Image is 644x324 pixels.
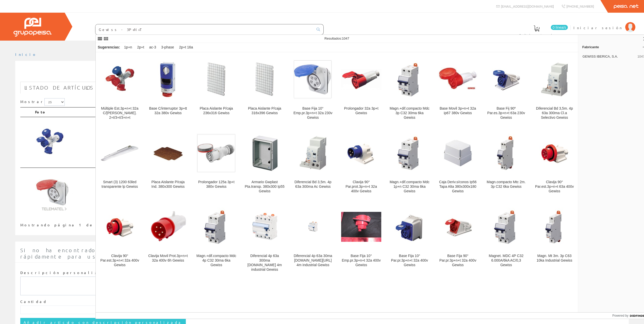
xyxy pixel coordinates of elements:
a: Placa Aislante P/caja Ind. 380x300 Gewiss Placa Aislante P/caja Ind. 380x300 Gewiss [144,126,192,199]
div: Placa Aislante P/caja 316x396 Gewiss [245,106,285,115]
span: Iniciar sesión [573,25,623,30]
div: ac-3 [147,43,158,52]
img: Clavija 90° Par.est.3p+n+t 63a 400v Gewiss [539,134,570,172]
a: Armario Gwplast Pta.transp. 380x300 Ip55 Gewiss Armario Gwplast Pta.transp. 380x300 Ip55 Gewiss [241,126,289,199]
img: Diferencial 4p 63a 300ma Instant.ac 4m industrial Gewiss [245,207,285,247]
img: Foto artículo BASE EMPOT.10° IP44 3P+N+T 32A 440-460V (150x150) [35,173,73,211]
div: Magn.+dif.compacto Mdc 1p+n C32 30ma 6ka Gewiss [390,180,430,194]
div: 2p+t [135,43,146,52]
a: Clavija 90° Par.est.3p+n+t 32a 400v Gewiss Clavija 90° Par.est.3p+n+t 32a 400v Gewiss [96,200,144,278]
span: Powered by [612,313,628,318]
img: Clavija 90° Par.est.3p+n+t 32a 400v Gewiss [104,208,135,246]
div: Placa Aislante P/caja 236x316 Gewiss [196,106,236,115]
a: Magn.+dif.compacto Mdc 1p+n C32 30ma 6ka Gewiss Magn.+dif.compacto Mdc 1p+n C32 30ma 6ka Gewiss [386,126,434,199]
a: Diferencial 4p 63a 300ma Instant.ac 4m industrial Gewiss Diferencial 4p 63a 300ma [DOMAIN_NAME] 4... [241,200,289,278]
a: Clavija 90° Par.prot.3p+n+t 32a 400v Gewiss Clavija 90° Par.prot.3p+n+t 32a 400v Gewiss [337,126,385,199]
label: Descripción personalizada [20,270,110,275]
img: Placa Aislante P/caja 236x316 Gewiss [201,60,232,99]
div: Sugerencias: [96,44,121,51]
img: Foto artículo Múltiple Est.3p+n+t 32a C_1-sal.16a+2-sal.32a (119.40789473684x150) [35,122,65,160]
a: Smart (3) 1200 63led transparente lp Gewiss Smart (3) 1200 63led transparente lp Gewiss [96,126,144,199]
a: Múltiple Est.3p+n+t 32a C/sal. 2+t/3+t/3+n+t Múltiple Est.3p+n+t 32a C/[PERSON_NAME]. 2+t/3+t/3+n+t [96,53,144,126]
a: Diferencial Bd 3,5m. 4p 63a 300ma Cl.a Selectivo Gewiss Diferencial Bd 3,5m. 4p 63a 300ma Cl.a Se... [531,53,579,126]
div: Base Fija 90° Par.pr.3p+n+t 32a 400v Gewiss [438,254,478,267]
div: Diferencial Bd 3,5m. 4p 63a 300ma Ac Gewiss [293,180,333,189]
div: Prolongador 125a 3p+t 380v Gewiss [196,180,236,189]
a: Base Movil 3p+n+t 32a ip67 380v Gewiss Base Movil 3p+n+t 32a ip67 380v Gewiss [434,53,482,126]
img: Base Fija 10° Emp.pr.3p+n+t 32a 400v Gewiss [341,212,381,242]
div: Magnet. MDC 4P C32 6.000A/6kA AC/0,3 Gewiss [486,254,526,267]
span: Pedido actual [519,32,554,38]
a: Placa Aislante P/caja 316x396 Gewiss Placa Aislante P/caja 316x396 Gewiss [241,53,289,126]
img: Clavija 90° Par.prot.3p+n+t 32a 400v Gewiss [346,134,377,172]
a: Prolongador 32a 3p+t Gewiss Prolongador 32a 3p+t Gewiss [337,53,385,126]
a: Magn. Mt 3m. 3p C63 10ka Industrial Gewiss Magn. Mt 3m. 3p C63 10ka Industrial Gewiss [531,200,579,278]
a: Magn.+dif.compacto Mdc 4p C32 30ma 6ka Gewiss Magn.+dif.compacto Mdc 4p C32 30ma 6ka Gewiss [192,200,240,278]
img: Caja Deriv.s/conos Ip56 Tapa Alta 380x300x180 Gewiss [442,134,473,172]
a: Diferencial Bd 3,5m. 4p 63a 300ma Ac Gewiss Diferencial Bd 3,5m. 4p 63a 300ma Ac Gewiss [289,126,337,199]
img: Smart (3) 1200 63led transparente lp Gewiss [100,133,140,173]
select: Mostrar [44,98,65,106]
div: Diferencial 4p 63a 30ma [DOMAIN_NAME][URL] 4m industrial Gewiss [293,254,333,267]
span: 0 línea/s [551,25,568,30]
div: 2p+t 16a [177,43,195,52]
a: Base Fija 10° Par.pr.3p+n+t 32a 400v Gewiss Base Fija 10° Par.pr.3p+n+t 32a 400v Gewiss [386,200,434,278]
img: Magn.+dif.compacto Mdc 1p+n C32 30ma 6ka Gewiss [394,134,425,172]
a: Prolongador 125a 3p+t 380v Gewiss Prolongador 125a 3p+t 380v Gewiss [192,126,240,199]
a: Base Fija 10° Emp.pr.3p+n+t 32a 400v Gewiss Base Fija 10° Emp.pr.3p+n+t 32a 400v Gewiss [337,200,385,278]
a: Placa Aislante P/caja 236x316 Gewiss Placa Aislante P/caja 236x316 Gewiss [192,53,240,126]
img: Prolongador 32a 3p+t Gewiss [341,69,381,90]
img: Armario Gwplast Pta.transp. 380x300 Ip55 Gewiss [249,134,280,172]
img: Magn.+dif.compacto Mdc 4p C32 30ma 6ka Gewiss [201,208,232,246]
div: Caja Deriv.s/conos Ip56 Tapa Alta 380x300x180 Gewiss [438,180,478,194]
div: Base Fij 90º Par.es.3p+n+t 63a 230v Gewiss [486,106,526,120]
a: Caja Deriv.s/conos Ip56 Tapa Alta 380x300x180 Gewiss Caja Deriv.s/conos Ip56 Tapa Alta 380x300x18... [434,126,482,199]
div: Clavija 90° Par.prot.3p+n+t 32a 400v Gewiss [341,180,381,194]
div: Magn.+dif.compacto Mdc 4p C32 30ma 6ka Gewiss [196,254,236,267]
div: Base Fija 10° Emp.pr.3p+n+t 32a 400v Gewiss [341,254,381,267]
div: Smart (3) 1200 63led transparente lp Gewiss [100,180,140,189]
div: Armario Gwplast Pta.transp. 380x300 Ip55 Gewiss [245,180,285,194]
img: Prolongador 125a 3p+t 380v Gewiss [196,133,236,174]
a: Magn.+dif.compacto Mdc 3p C32 30ma 6ka Gewiss Magn.+dif.compacto Mdc 3p C32 30ma 6ka Gewiss [386,53,434,126]
div: Placa Aislante P/caja Ind. 380x300 Gewiss [148,180,188,189]
a: Clavija Movil Prot.3p+n+t 32a 400v 6h Gewiss Clavija Movil Prot.3p+n+t 32a 400v 6h Gewiss [144,200,192,278]
div: Múltiple Est.3p+n+t 32a C/[PERSON_NAME]. 2+t/3+t/3+n+t [100,106,140,120]
div: 3-phase [159,43,176,52]
a: Base Fija 10° Emp.pr.3p+n+t 32a 230v Gewiss Base Fija 10° Emp.pr.3p+n+t 32a 230v Gewiss [289,53,337,126]
img: Base Movil 3p+n+t 32a ip67 380v Gewiss [438,67,478,91]
a: Listado de artículos [20,82,98,94]
img: Magn.compacto Mtc 2m. 3p C32 6ka Gewiss [491,134,522,172]
a: Base Fij 90º Par.es.3p+n+t 63a 230v Gewiss Base Fij 90º Par.es.3p+n+t 63a 230v Gewiss [482,53,530,126]
div: Magn. Mt 3m. 3p C63 10ka Industrial Gewiss [535,254,574,263]
a: Magn.compacto Mtc 2m. 3p C32 6ka Gewiss Magn.compacto Mtc 2m. 3p C32 6ka Gewiss [482,126,530,199]
img: Base Fija 10° Par.pr.3p+n+t 32a 400v Gewiss [394,208,425,246]
img: Placa Aislante P/caja Ind. 380x300 Gewiss [153,134,184,172]
div: Base Fija 10° Emp.pr.3p+n+t 32a 230v Gewiss [293,106,333,120]
div: Clavija 90° Par.est.3p+n+t 32a 400v Gewiss [100,254,140,267]
div: Diferencial Bd 3,5m. 4p 63a 300ma Cl.a Selectivo Gewiss [535,106,574,120]
img: Base Fija 90° Par.pr.3p+n+t 32a 400v Gewiss [442,208,473,246]
span: GEWISS IBERICA, S.A. [583,54,635,59]
img: Magnet. MDC 4P C32 6.000A/6kA AC/0,3 Gewiss [491,208,522,246]
label: Mostrar [20,98,65,106]
img: Diferencial Bd 3,5m. 4p 63a 300ma Cl.a Selectivo Gewiss [539,60,570,99]
input: Buscar ... [95,24,313,35]
h1: Gewiss 32A - 3P+N+T [20,69,624,79]
div: Mostrando página 1 de 1 [20,220,267,228]
span: Resultados: [324,37,349,40]
img: Múltiple Est.3p+n+t 32a C/sal. 2+t/3+t/3+n+t [104,60,135,99]
a: Magnet. MDC 4P C32 6.000A/6kA AC/0,3 Gewiss Magnet. MDC 4P C32 6.000A/6kA AC/0,3 Gewiss [482,200,530,278]
div: Prolongador 32a 3p+t Gewiss [341,106,381,115]
div: Base Movil 3p+n+t 32a ip67 380v Gewiss [438,106,478,115]
div: Base Fija 10° Par.pr.3p+n+t 32a 400v Gewiss [390,254,430,267]
span: [EMAIL_ADDRESS][DOMAIN_NAME] [501,4,554,8]
div: 1p+n [122,43,134,52]
a: Iniciar sesión [573,21,635,26]
div: Clavija 90° Par.est.3p+n+t 63a 400v Gewiss [535,180,574,194]
label: Cantidad [20,299,47,304]
th: Foto [33,107,132,117]
span: Si no ha encontrado algún artículo en nuestro catálogo introduzca aquí la cantidad y la descripci... [20,247,581,260]
span: [PHONE_NUMBER] [566,4,594,8]
div: Diferencial 4p 63a 300ma [DOMAIN_NAME] 4m industrial Gewiss [245,254,285,272]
